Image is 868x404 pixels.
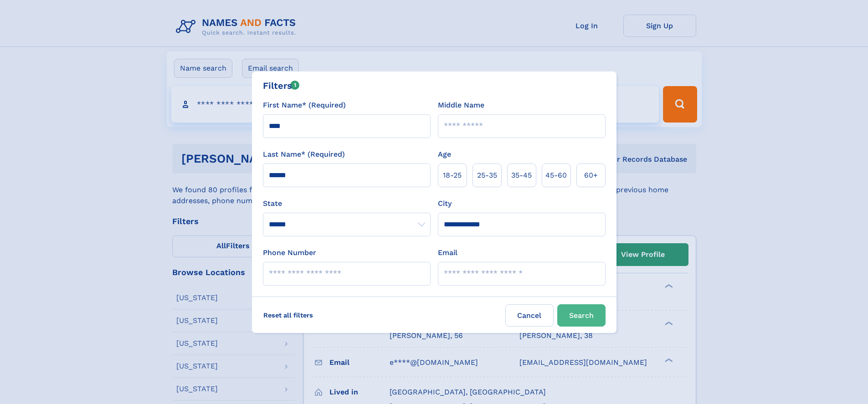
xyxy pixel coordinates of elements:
[438,100,484,111] label: Middle Name
[557,304,606,327] button: Search
[477,170,497,181] span: 25‑35
[438,149,451,160] label: Age
[263,100,346,111] label: First Name* (Required)
[438,247,457,258] label: Email
[584,170,598,181] span: 60+
[438,198,452,209] label: City
[443,170,462,181] span: 18‑25
[505,304,554,327] label: Cancel
[263,149,345,160] label: Last Name* (Required)
[263,198,431,209] label: State
[263,247,316,258] label: Phone Number
[545,170,567,181] span: 45‑60
[511,170,532,181] span: 35‑45
[263,79,300,92] div: Filters
[257,304,319,326] label: Reset all filters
